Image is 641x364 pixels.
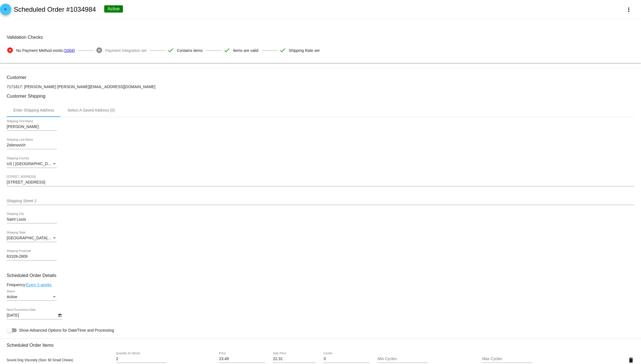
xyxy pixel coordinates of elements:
[7,199,634,203] input: Shipping Street 2
[233,45,258,56] span: Items are valid
[7,295,57,299] mat-select: Status
[224,47,230,54] mat-icon: check
[7,75,634,80] h3: Customer
[7,93,634,99] h3: Customer Shipping
[7,313,57,318] input: Next Occurrence Date
[14,6,96,13] h2: Scheduled Order #1034984
[279,47,286,54] mat-icon: check
[26,283,52,287] a: Every 5 weeks
[7,47,13,54] mat-icon: cancel
[7,254,57,259] input: Shipping Postcode
[7,358,73,362] span: Sound Dog Viscosity (Size: 60 Small Chews)
[177,45,203,56] span: Contains items
[628,357,634,363] mat-icon: delete
[7,35,634,40] h3: Validation Checks
[167,47,174,54] mat-icon: check
[7,273,634,278] h3: Scheduled Order Details
[64,45,75,56] a: (1004)
[105,45,147,56] span: Payment Integration set
[7,283,634,287] div: Frequency:
[19,327,114,333] span: Show Advanced Options for Date/Time and Processing
[13,108,54,112] div: Enter Shipping Address
[482,357,532,361] input: Max Cycles
[7,180,634,185] input: Shipping Street 1
[67,108,115,112] div: Select A Saved Address (0)
[57,312,63,318] button: Open calendar
[289,45,320,56] span: Shipping Rate set
[16,45,63,56] span: No Payment Method exists
[7,295,17,299] span: Active
[116,357,166,361] input: Quantity (In Stock)
[96,47,103,54] mat-icon: cancel
[7,143,57,148] input: Shipping Last Name
[2,7,9,14] mat-icon: arrow_back
[7,85,634,89] p: 7171617: [PERSON_NAME] [PERSON_NAME][EMAIL_ADDRESS][DOMAIN_NAME]
[7,125,57,129] input: Shipping First Name
[7,217,57,222] input: Shipping City
[7,236,72,240] span: [GEOGRAPHIC_DATA] | [US_STATE]
[7,161,56,166] span: US | [GEOGRAPHIC_DATA]
[7,236,57,240] mat-select: Shipping State
[625,6,632,13] mat-icon: more_vert
[378,357,428,361] input: Min Cycles
[273,357,315,361] input: Sale Price
[219,357,265,361] input: Price
[104,5,123,13] div: Active
[324,357,370,361] input: Cycles
[7,162,57,166] mat-select: Shipping Country
[7,338,634,348] h3: Scheduled Order Items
